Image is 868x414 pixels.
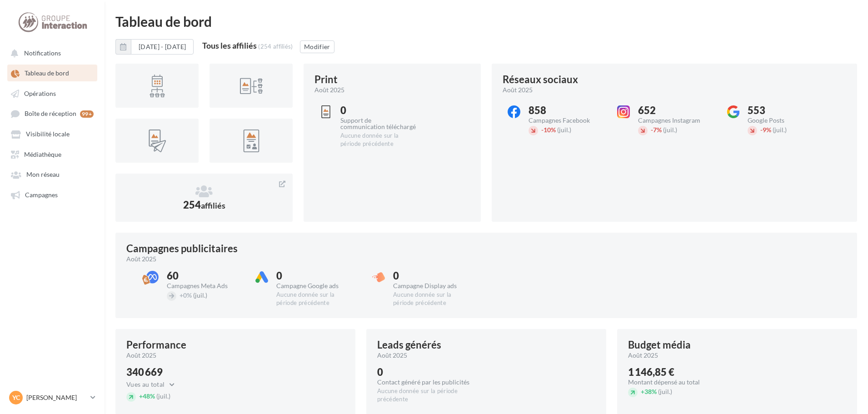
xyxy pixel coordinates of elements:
span: + [641,388,644,395]
div: Campagnes publicitaires [126,244,238,254]
span: Médiathèque [24,150,61,158]
div: Campagne Google ads [276,283,352,289]
div: Aucune donnée sur la période précédente [393,291,469,307]
span: + [139,392,143,400]
div: Campagnes Instagram [638,117,714,124]
div: Tous les affiliés [202,41,257,50]
span: affiliés [201,200,225,210]
div: Aucune donnée sur la période précédente [340,132,416,148]
button: Modifier [300,40,334,53]
div: Print [314,75,338,85]
span: Campagnes [25,191,58,199]
span: (juil.) [557,126,571,134]
span: Opérations [24,90,56,97]
div: Campagnes Facebook [529,117,604,124]
div: Campagnes Meta Ads [167,283,243,289]
span: Tableau de bord [25,70,69,77]
a: Boîte de réception 99+ [5,105,99,122]
span: 0% [180,291,192,299]
span: 254 [183,199,225,211]
button: Notifications [5,45,95,61]
span: (juil.) [663,126,677,134]
span: (juil.) [193,291,207,299]
a: YC [PERSON_NAME] [7,389,97,406]
div: 1 146,85 € [628,367,700,377]
a: Opérations [5,85,99,101]
button: [DATE] - [DATE] [131,39,194,55]
span: 38% [641,388,657,395]
span: - [651,126,653,134]
span: 48% [139,392,155,400]
div: Campagne Display ads [393,283,469,289]
span: Boîte de réception [25,110,76,118]
span: Mon réseau [26,171,60,179]
span: Notifications [24,49,61,57]
div: 553 [748,105,823,115]
div: 0 [276,271,352,281]
div: Leads générés [377,340,441,350]
span: (juil.) [658,388,672,395]
div: Budget média [628,340,691,350]
div: 99+ [80,110,94,118]
span: août 2025 [503,85,533,95]
span: Visibilité locale [26,130,70,138]
span: août 2025 [377,351,407,360]
div: Aucune donnée sur la période précédente [276,291,352,307]
div: 60 [167,271,243,281]
span: YC [12,393,20,402]
span: août 2025 [628,351,658,360]
div: 340 669 [126,367,180,377]
span: + [180,291,183,299]
div: 0 [340,105,416,115]
a: Tableau de bord [5,65,99,81]
a: Campagnes [5,186,99,203]
span: - [760,126,763,134]
div: 652 [638,105,714,115]
span: 10% [541,126,556,134]
p: [PERSON_NAME] [26,393,87,402]
div: Aucune donnée sur la période précédente [377,387,479,404]
button: [DATE] - [DATE] [115,39,194,55]
div: Performance [126,340,186,350]
div: Contact généré par les publicités [377,379,479,385]
span: août 2025 [314,85,344,95]
span: août 2025 [126,254,156,264]
div: 858 [529,105,604,115]
span: août 2025 [126,351,156,360]
div: Montant dépensé au total [628,379,700,385]
button: Vues au total [126,379,180,390]
div: Google Posts [748,117,823,124]
div: (254 affiliés) [258,43,293,50]
span: 7% [651,126,662,134]
span: 9% [760,126,771,134]
span: (juil.) [156,392,170,400]
a: Médiathèque [5,146,99,162]
div: 0 [393,271,469,281]
div: Support de communication téléchargé [340,117,416,130]
a: Visibilité locale [5,125,99,142]
div: Tableau de bord [115,15,857,28]
div: Réseaux sociaux [503,75,578,85]
div: 0 [377,367,479,377]
span: - [541,126,544,134]
a: Mon réseau [5,166,99,182]
span: (juil.) [773,126,787,134]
